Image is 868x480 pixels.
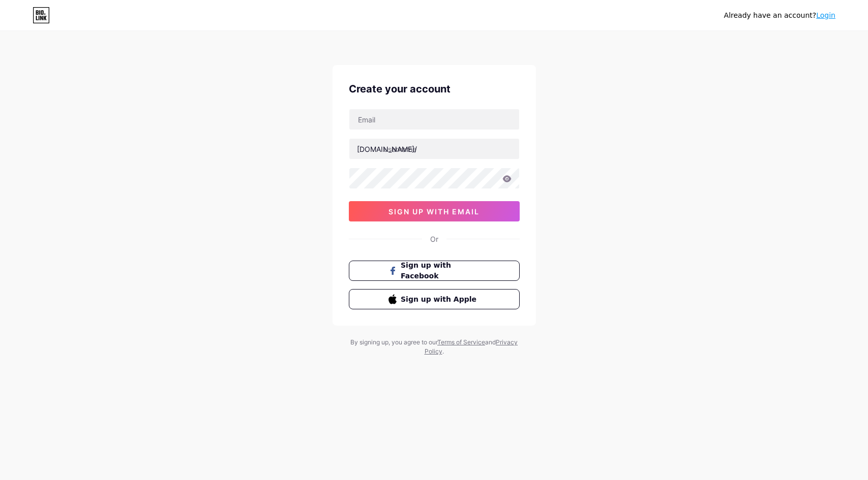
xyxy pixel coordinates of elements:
button: Sign up with Facebook [349,261,520,281]
button: Sign up with Apple [349,289,520,309]
div: Already have an account? [724,10,835,21]
span: Sign up with Facebook [401,260,480,281]
div: Create your account [349,81,520,97]
button: sign up with email [349,201,520,221]
span: Sign up with Apple [401,294,480,305]
a: Login [816,11,835,19]
a: Terms of Service [437,338,485,346]
div: By signing up, you agree to our and . [348,338,521,356]
input: Email [349,109,519,130]
span: sign up with email [388,207,480,216]
input: username [349,139,519,159]
div: [DOMAIN_NAME]/ [357,144,417,154]
div: Or [430,234,438,244]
